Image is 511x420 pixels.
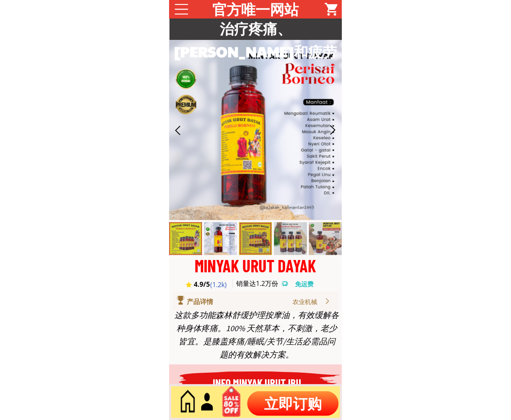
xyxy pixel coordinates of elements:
[169,257,342,274] div: MINYAK URUT DAYAK
[170,17,342,63] h3: 治疗疼痛、[PERSON_NAME]和疲劳
[295,280,318,288] h3: 免运费
[189,374,325,409] h3: INFO MINYAK URUT IBU [PERSON_NAME]
[187,297,223,307] div: 产品详情
[293,297,324,306] div: 农业机械
[247,391,339,416] p: 立即订购
[236,279,281,288] h3: 销量达1.2万份
[175,309,339,361] div: 这款多功能森林舒缓护理按摩油，有效缓解各种身体疼痛。100% 天然草本，不刺激，老少皆宜。是膝盖疼痛/睡眠/关节/生活必需品问题的有效解决方案。
[194,280,212,289] h3: 4.9/5
[210,280,231,289] h3: (1.2k)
